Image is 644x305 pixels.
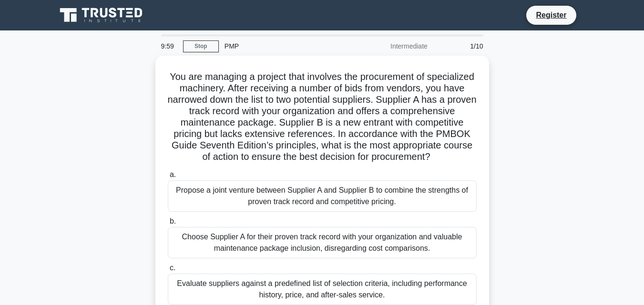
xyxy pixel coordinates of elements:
div: Intermediate [350,37,433,56]
div: 1/10 [433,37,489,56]
div: Evaluate suppliers against a predefined list of selection criteria, including performance history... [168,274,477,305]
a: Stop [183,40,219,52]
div: 9:59 [155,37,183,56]
a: Register [530,9,572,21]
div: Choose Supplier A for their proven track record with your organization and valuable maintenance p... [168,227,477,258]
span: b. [170,217,176,225]
div: Propose a joint venture between Supplier A and Supplier B to combine the strengths of proven trac... [168,180,477,212]
span: c. [170,264,175,272]
h5: You are managing a project that involves the procurement of specialized machinery. After receivin... [167,71,478,163]
div: PMP [219,37,350,56]
span: a. [170,170,176,178]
